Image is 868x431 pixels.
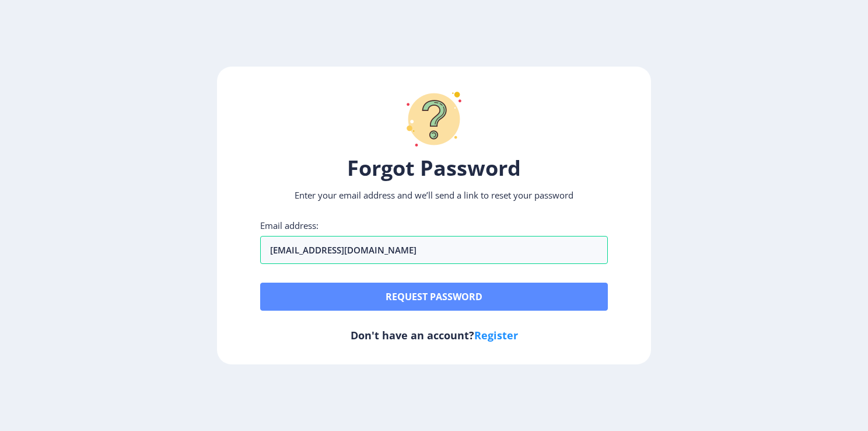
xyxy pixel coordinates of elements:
input: Email address [260,236,607,264]
h1: Forgot Password [260,154,607,182]
p: Enter your email address and we’ll send a link to reset your password [260,189,607,201]
a: Register [474,328,518,342]
button: Request password [260,283,607,311]
img: question-mark [399,84,469,154]
h6: Don't have an account? [260,328,607,342]
label: Email address: [260,220,318,231]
